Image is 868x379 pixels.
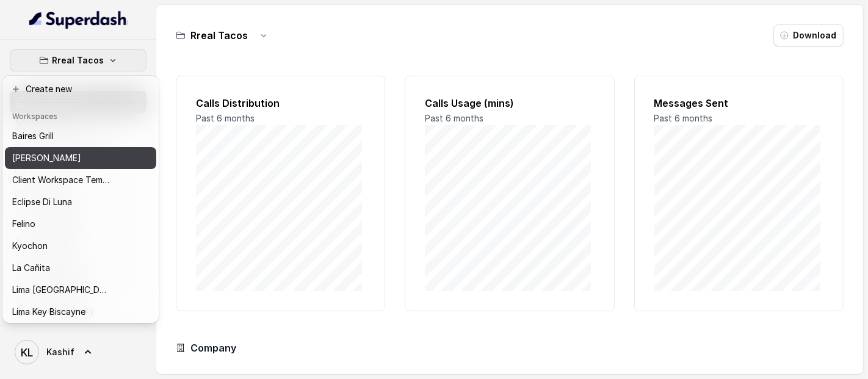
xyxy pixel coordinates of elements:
div: Rreal Tacos [2,76,159,323]
p: Felino [12,217,35,231]
p: Eclipse Di Luna [12,195,72,209]
p: Lima Key Biscayne [12,305,85,319]
p: Kyochon [12,239,48,253]
p: Client Workspace Template [12,173,110,187]
p: Lima [GEOGRAPHIC_DATA] [12,283,110,297]
button: Create new [5,78,156,100]
p: La Cañita [12,261,50,275]
p: [PERSON_NAME] [12,151,81,165]
header: Workspaces [5,106,156,125]
button: Rreal Tacos [10,49,146,71]
p: Rreal Tacos [52,53,104,68]
p: Baires Grill [12,129,54,143]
